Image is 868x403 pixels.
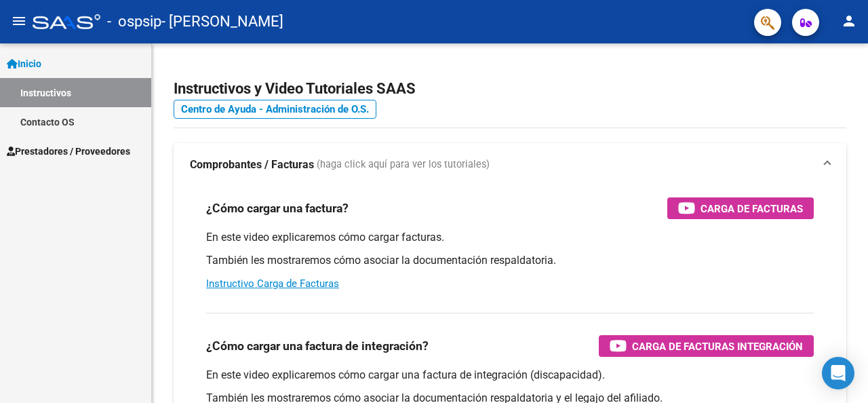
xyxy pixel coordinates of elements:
[190,157,314,172] strong: Comprobantes / Facturas
[667,197,814,219] button: Carga de Facturas
[632,338,803,355] span: Carga de Facturas Integración
[317,157,490,172] span: (haga click aquí para ver los tutoriales)
[206,230,814,245] p: En este video explicaremos cómo cargar facturas.
[206,253,814,268] p: También les mostraremos cómo asociar la documentación respaldatoria.
[206,199,349,218] h3: ¿Cómo cargar una factura?
[701,200,803,217] span: Carga de Facturas
[206,277,339,290] a: Instructivo Carga de Facturas
[841,13,857,29] mat-icon: person
[7,56,41,71] span: Inicio
[206,368,814,383] p: En este video explicaremos cómo cargar una factura de integración (discapacidad).
[107,7,161,37] span: - ospsip
[174,100,376,119] a: Centro de Ayuda - Administración de O.S.
[206,337,429,356] h3: ¿Cómo cargar una factura de integración?
[174,143,846,187] mat-expansion-panel-header: Comprobantes / Facturas (haga click aquí para ver los tutoriales)
[174,76,846,102] h2: Instructivos y Video Tutoriales SAAS
[161,7,283,37] span: - [PERSON_NAME]
[822,357,854,389] div: Open Intercom Messenger
[599,335,814,357] button: Carga de Facturas Integración
[7,144,130,159] span: Prestadores / Proveedores
[11,13,27,29] mat-icon: menu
